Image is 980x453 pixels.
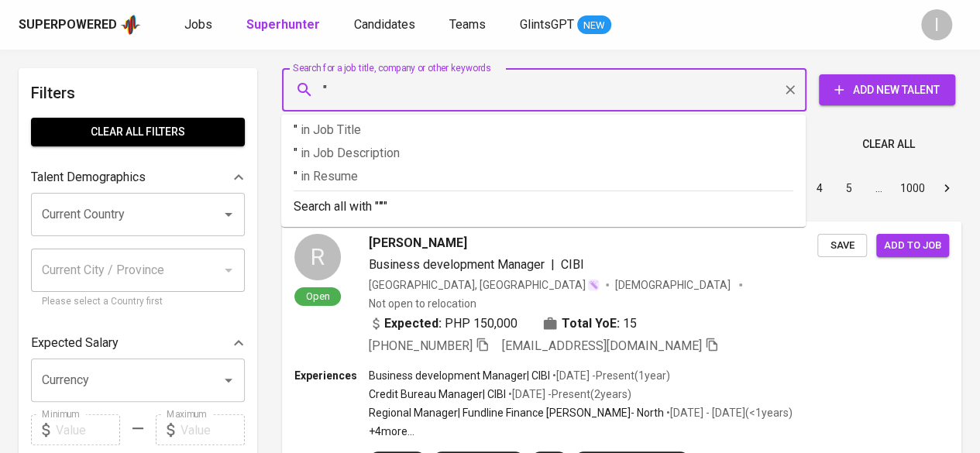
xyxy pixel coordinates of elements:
button: Add to job [876,234,949,258]
span: Clear All [862,135,915,154]
a: Jobs [184,15,215,35]
button: Go to next page [934,176,959,201]
p: Talent Demographics [31,168,146,187]
div: … [866,180,891,196]
span: [PERSON_NAME] [369,234,467,252]
div: Talent Demographics [31,162,245,193]
p: • [DATE] - [DATE] ( <1 years ) [664,405,793,420]
span: Candidates [354,17,415,32]
p: Business development Manager | CIBI [369,368,550,383]
button: Open [218,369,239,391]
a: Superpoweredapp logo [19,13,141,36]
p: Please select a Country first [42,294,234,310]
a: GlintsGPT NEW [520,15,611,35]
div: [GEOGRAPHIC_DATA], [GEOGRAPHIC_DATA] [369,277,600,293]
img: magic_wand.svg [587,279,600,291]
a: Superhunter [246,15,323,35]
input: Value [181,414,245,445]
p: " [294,167,793,186]
p: +4 more ... [369,424,793,439]
b: Expected: [384,314,442,333]
span: Add to job [884,237,941,255]
p: Search all with " " [294,197,793,216]
span: [EMAIL_ADDRESS][DOMAIN_NAME] [502,338,702,353]
span: Add New Talent [831,81,943,100]
p: Experiences [294,368,369,383]
div: Expected Salary [31,328,245,359]
span: Save [825,237,859,255]
span: in Job Description [301,146,400,160]
span: [DEMOGRAPHIC_DATA] [615,277,733,293]
p: • [DATE] - Present ( 1 year ) [550,368,670,383]
button: Save [817,234,867,258]
span: NEW [577,18,611,33]
div: R [294,234,341,280]
span: Clear All filters [43,122,232,142]
span: Teams [449,17,486,32]
img: app logo [120,13,141,36]
p: Credit Bureau Manager | CIBI [369,386,506,402]
span: | [551,256,555,274]
button: Clear All filters [31,118,245,146]
b: " [379,199,383,214]
p: Not open to relocation [369,296,476,311]
span: Open [300,290,336,303]
nav: pagination navigation [687,176,961,201]
div: Superpowered [19,16,117,34]
span: Business development Manager [369,257,545,272]
div: I [921,9,952,40]
span: CIBI [561,257,584,272]
p: Expected Salary [31,334,119,352]
button: Open [218,204,239,225]
a: Candidates [354,15,418,35]
button: Go to page 5 [837,176,861,201]
span: in Job Title [301,122,361,137]
b: Superhunter [246,17,320,32]
h6: Filters [31,81,245,105]
div: PHP 150,000 [369,314,518,333]
input: Value [56,414,120,445]
button: Clear [779,79,801,101]
span: GlintsGPT [520,17,574,32]
button: Add New Talent [819,74,955,105]
button: Go to page 4 [807,176,832,201]
p: " [294,144,793,163]
a: Teams [449,15,489,35]
p: Regional Manager | Fundline Finance [PERSON_NAME]- North [369,405,664,420]
p: " [294,121,793,139]
span: in Resume [301,169,358,184]
span: Jobs [184,17,212,32]
button: Clear All [856,130,921,159]
span: [PHONE_NUMBER] [369,338,473,353]
b: Total YoE: [562,314,620,333]
button: Go to page 1000 [896,176,930,201]
span: 15 [623,314,637,333]
p: • [DATE] - Present ( 2 years ) [506,386,631,402]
